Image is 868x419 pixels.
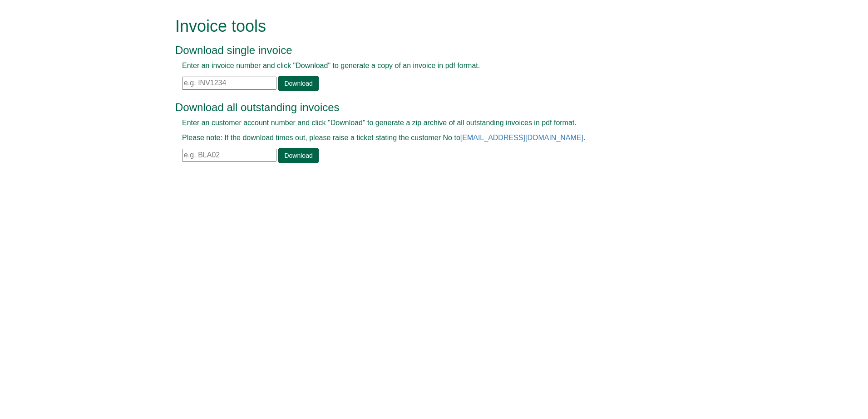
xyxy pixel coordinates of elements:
input: e.g. INV1234 [182,77,276,90]
input: e.g. BLA02 [182,149,276,162]
h3: Download single invoice [175,44,672,56]
p: Enter an invoice number and click "Download" to generate a copy of an invoice in pdf format. [182,61,666,71]
h1: Invoice tools [175,17,672,35]
p: Enter an customer account number and click "Download" to generate a zip archive of all outstandin... [182,118,666,128]
a: Download [278,76,318,91]
p: Please note: If the download times out, please raise a ticket stating the customer No to . [182,133,666,143]
h3: Download all outstanding invoices [175,102,672,113]
a: [EMAIL_ADDRESS][DOMAIN_NAME] [460,134,583,141]
a: Download [278,148,318,163]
